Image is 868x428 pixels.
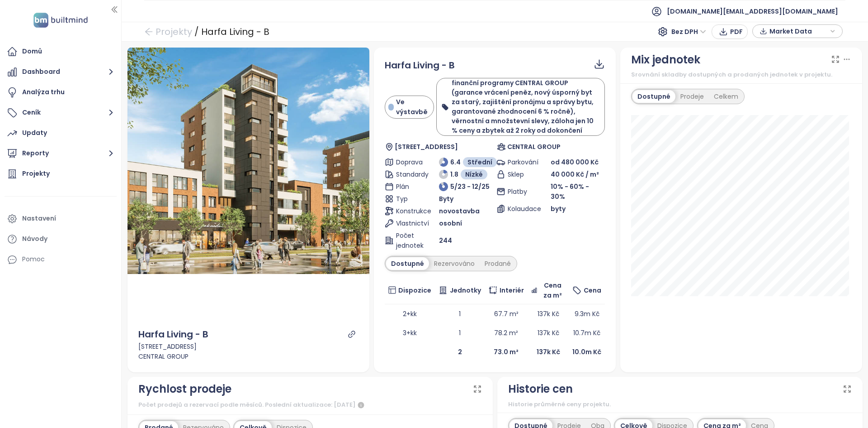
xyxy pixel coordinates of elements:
[769,24,828,38] span: Market Data
[22,127,47,139] div: Updaty
[458,347,462,356] b: 2
[467,157,492,167] span: Střední
[575,309,599,318] span: 9.3m Kč
[465,169,483,179] span: Nízké
[485,304,528,323] td: 67.7 m²
[551,182,589,201] span: 10% - 60% - 30%
[138,380,231,398] div: Rychlost prodeje
[439,236,452,245] span: 244
[712,24,748,39] button: PDF
[450,182,490,192] span: 5/23 - 12/25
[22,233,47,245] div: Návody
[138,327,208,341] div: Harfa Living - B
[573,328,600,337] span: 10.7m Kč
[348,330,356,338] a: link
[5,124,117,142] a: Updaty
[435,323,485,342] td: 1
[667,0,838,22] span: [DOMAIN_NAME][EMAIL_ADDRESS][DOMAIN_NAME]
[450,157,461,167] span: 6.4
[22,87,65,98] div: Analýza trhu
[395,142,458,152] span: [STREET_ADDRESS]
[22,168,50,179] div: Projekty
[5,144,117,163] button: Reporty
[429,257,480,270] div: Rezervováno
[494,347,519,356] b: 73.0 m²
[551,204,566,214] span: byty
[385,304,435,323] td: 2+kk
[439,194,453,204] span: Byty
[396,157,423,167] span: Doprava
[5,83,117,101] a: Analýza trhu
[508,380,573,398] div: Historie cen
[396,231,423,250] span: Počet jednotek
[757,24,838,38] div: button
[138,400,482,411] div: Počet prodejů a rezervací podle měsíců. Poslední aktualizace: [DATE]
[5,43,117,61] a: Domů
[485,323,528,342] td: 78.2 m²
[385,59,455,72] span: Harfa Living - B
[435,304,485,323] td: 1
[194,24,199,40] div: /
[439,206,480,216] span: novostavba
[396,182,423,192] span: Plán
[508,400,852,409] div: Historie průměrné ceny projektu.
[5,250,117,269] div: Pomoc
[396,206,423,216] span: Konstrukce
[396,169,423,179] span: Standardy
[508,187,535,197] span: Platby
[507,142,561,152] span: CENTRAL GROUP
[538,309,559,318] span: 137k Kč
[730,27,743,37] span: PDF
[22,213,56,224] div: Nastavení
[396,97,429,117] span: Ve výstavbě
[631,70,851,79] div: Srovnání skladby dostupných a prodaných jednotek v projektu.
[22,46,42,57] div: Domů
[631,51,700,68] div: Mix jednotek
[201,24,269,40] div: Harfa Living - B
[584,285,601,295] span: Cena
[632,90,675,103] div: Dostupné
[508,169,535,179] span: Sklep
[538,328,559,337] span: 137k Kč
[551,169,599,179] span: 40 000 Kč / m²
[450,285,481,295] span: Jednotky
[396,218,423,228] span: Vlastnictví
[572,347,601,356] b: 10.0m Kč
[398,285,431,295] span: Dispozice
[138,341,359,351] div: [STREET_ADDRESS]
[31,11,90,29] img: logo
[5,210,117,228] a: Nastavení
[386,257,429,270] div: Dostupné
[500,285,524,295] span: Interiér
[22,254,45,265] div: Pomoc
[450,169,458,179] span: 1.8
[144,27,153,36] span: arrow-left
[452,78,594,135] b: finanční programy CENTRAL GROUP (garance vrácení peněz, nový úsporný byt za starý, zajištění pron...
[508,204,535,214] span: Kolaudace
[5,104,117,122] button: Ceník
[540,280,565,300] span: Cena za m²
[5,165,117,183] a: Projekty
[5,230,117,248] a: Návody
[537,347,560,356] b: 137k Kč
[5,63,117,81] button: Dashboard
[709,90,743,103] div: Celkem
[671,25,706,38] span: Bez DPH
[385,323,435,342] td: 3+kk
[675,90,709,103] div: Prodeje
[144,24,192,40] a: arrow-left Projekty
[439,218,462,228] span: osobní
[508,157,535,167] span: Parkování
[551,158,599,167] span: od 480 000 Kč
[396,194,423,204] span: Typ
[480,257,516,270] div: Prodané
[138,351,359,361] div: CENTRAL GROUP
